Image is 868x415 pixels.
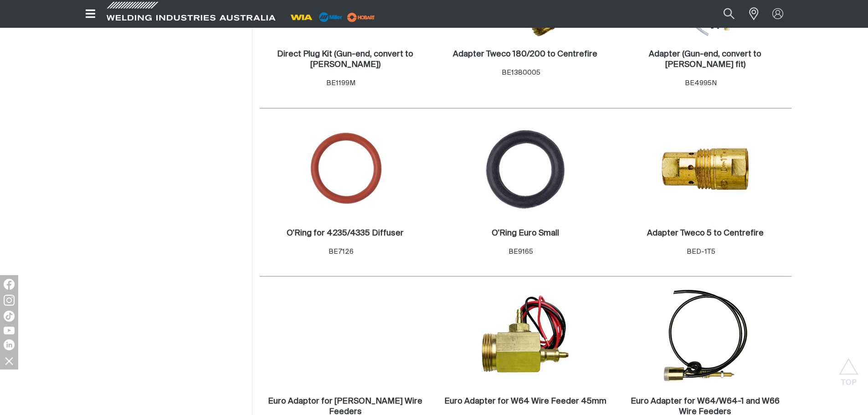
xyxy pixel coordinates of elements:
[277,50,413,69] h2: Direct Plug Kit (Gun-end, convert to [PERSON_NAME])
[649,50,761,69] h2: Adapter (Gun-end, convert to [PERSON_NAME] fit)
[624,49,787,70] a: Adapter (Gun-end, convert to [PERSON_NAME] fit)
[329,248,354,255] span: BE7126
[444,396,606,407] a: Euro Adapter for W64 Wire Feeder 45mm
[453,49,597,60] a: Adapter Tweco 180/200 to Centrefire
[647,228,764,239] a: Adapter Tweco 5 to Centrefire
[657,120,754,218] img: Adapter Tweco 5 to Centrefire
[287,229,404,237] h2: O'Ring for 4235/4335 Diffuser
[453,50,597,58] h2: Adapter Tweco 180/200 to Centrefire
[297,120,394,218] img: O'Ring for 4235/4335 Diffuser
[647,229,764,237] h2: Adapter Tweco 5 to Centrefire
[508,248,533,255] span: BE9165
[4,339,15,350] img: LinkedIn
[492,229,559,237] h2: O'Ring Euro Small
[685,80,717,87] span: BE4995N
[4,327,15,334] img: YouTube
[687,248,715,255] span: BED-1T5
[344,10,378,24] img: miller
[4,311,15,322] img: TikTok
[492,228,559,239] a: O'Ring Euro Small
[326,80,355,87] span: BE1199M
[714,4,745,24] button: Search products
[444,397,606,405] h2: Euro Adapter for W64 Wire Feeder 45mm
[4,279,15,290] img: Facebook
[264,49,427,70] a: Direct Plug Kit (Gun-end, convert to [PERSON_NAME])
[838,358,859,379] button: Scroll to top
[287,228,404,239] a: O'Ring for 4235/4335 Diffuser
[702,4,744,24] input: Product name or item number...
[1,353,17,369] img: hide socials
[477,120,574,218] img: O'Ring Euro Small
[502,69,540,76] span: BE1380005
[657,288,754,386] img: Euro Adapter for W64/W64-1 and W66 Wire Feeders
[344,14,378,20] a: miller
[4,295,15,306] img: Instagram
[477,288,574,386] img: Euro Adapter for W64 Wire Feeder 45mm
